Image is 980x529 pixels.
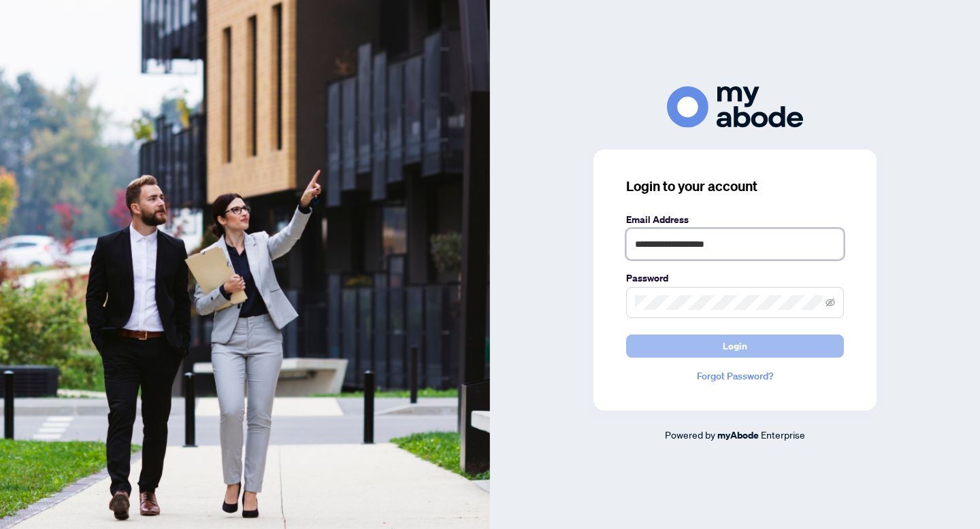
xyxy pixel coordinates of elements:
[626,335,844,358] button: Login
[826,298,835,307] span: eye-invisible
[626,271,844,286] label: Password
[626,177,844,196] h3: Login to your account
[665,428,715,441] span: Powered by
[717,428,759,443] a: myAbode
[761,428,805,441] span: Enterprise
[667,86,803,128] img: ma-logo
[626,369,844,383] a: Forgot Password?
[626,212,844,227] label: Email Address
[723,335,747,357] span: Login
